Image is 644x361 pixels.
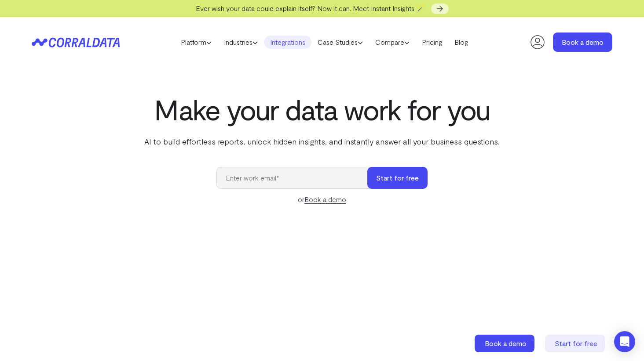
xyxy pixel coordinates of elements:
[553,32,612,52] a: Book a demo
[545,335,607,352] a: Start for free
[448,36,474,49] a: Blog
[614,331,635,352] div: Open Intercom Messenger
[175,36,218,49] a: Platform
[311,36,369,49] a: Case Studies
[369,36,416,49] a: Compare
[143,94,501,125] h1: Make your data work for you
[304,195,346,204] a: Book a demo
[216,194,428,205] div: or
[485,339,527,347] span: Book a demo
[218,36,264,49] a: Industries
[143,136,501,147] p: AI to build effortless reports, unlock hidden insights, and instantly answer all your business qu...
[475,335,536,352] a: Book a demo
[196,4,425,12] span: Ever wish your data could explain itself? Now it can. Meet Instant Insights 🪄
[367,167,428,189] button: Start for free
[216,167,376,189] input: Enter work email*
[264,36,311,49] a: Integrations
[416,36,448,49] a: Pricing
[555,339,597,347] span: Start for free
